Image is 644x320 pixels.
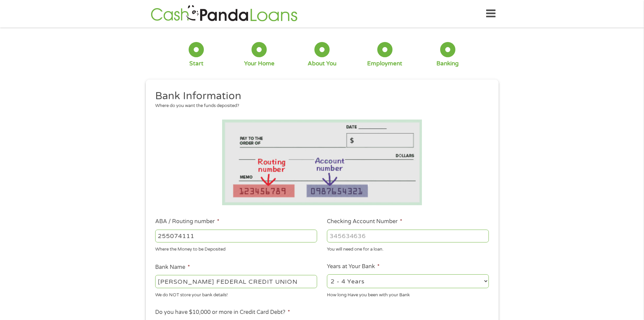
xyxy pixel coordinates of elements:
[436,60,459,67] div: Banking
[149,4,300,23] img: GetLoanNow Logo
[222,120,422,205] img: Routing number location
[327,230,489,242] input: 345634636
[155,103,484,109] div: Where do you want the funds deposited?
[155,264,190,271] label: Bank Name
[327,244,489,253] div: You will need one for a loan.
[155,289,317,298] div: We do NOT store your bank details!
[327,289,489,298] div: How long Have you been with your Bank
[327,263,380,270] label: Years at Your Bank
[155,218,219,225] label: ABA / Routing number
[189,60,204,67] div: Start
[327,218,402,225] label: Checking Account Number
[155,244,317,253] div: Where the Money to be Deposited
[155,230,317,242] input: 263177916
[155,89,484,103] h2: Bank Information
[155,309,290,316] label: Do you have $10,000 or more in Credit Card Debt?
[308,60,336,67] div: About You
[244,60,275,67] div: Your Home
[367,60,402,67] div: Employment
